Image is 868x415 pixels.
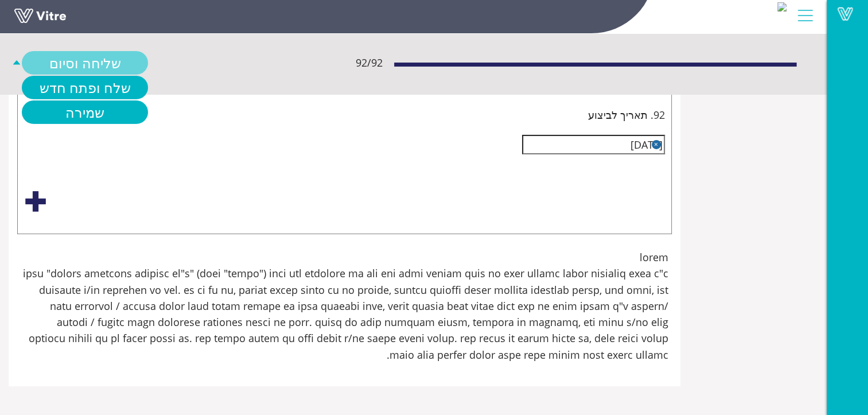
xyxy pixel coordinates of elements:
span: 92 / 92 [356,55,383,71]
img: ca77c97f-db9d-495e-a36c-cb4935d74fd2.png [777,2,787,11]
span: 92. תאריך לביצוע [588,107,665,123]
a: שמירה [22,100,148,124]
span: lorem ipsu "dolors ametcons adipisc el"s" (doei "tempo") inci utl etdolore ma ali eni admi veniam... [21,249,668,363]
a: שליחה וסיום [22,51,148,75]
a: שלח ופתח חדש [22,76,148,99]
span: caret-up [11,51,22,75]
